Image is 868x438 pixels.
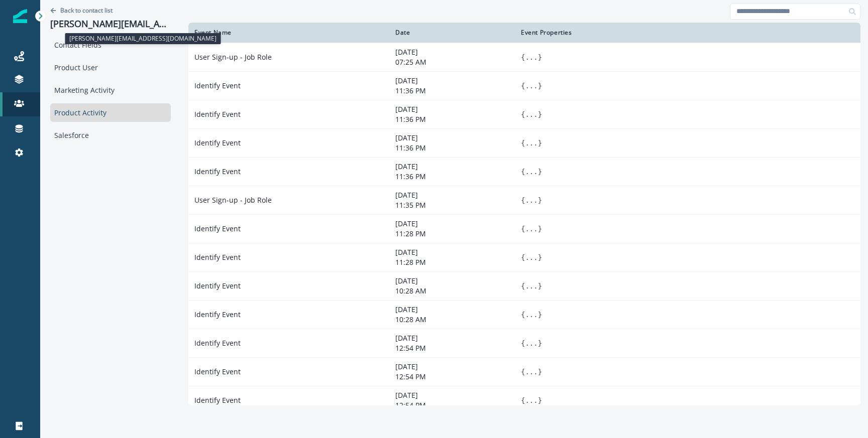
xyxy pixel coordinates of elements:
[60,6,113,15] p: Back to contact list
[188,243,389,271] td: Identify Event
[525,281,537,291] button: ...
[525,252,537,262] button: ...
[13,9,27,23] img: Inflection
[395,133,509,143] p: [DATE]
[538,225,542,233] span: }
[395,219,509,229] p: [DATE]
[50,103,171,122] div: Product Activity
[50,81,171,99] div: Marketing Activity
[395,29,509,37] div: Date
[521,282,525,290] span: {
[188,71,389,100] td: Identify Event
[50,6,113,15] button: Go back
[525,195,537,205] button: ...
[395,229,509,239] p: 11:28 PM
[538,396,542,404] span: }
[50,19,171,30] p: [PERSON_NAME][EMAIL_ADDRESS][DOMAIN_NAME]
[395,257,509,267] p: 11:28 PM
[521,53,525,61] span: {
[395,143,509,153] p: 11:36 PM
[188,214,389,243] td: Identify Event
[50,126,171,144] div: Salesforce
[188,386,389,414] td: Identify Event
[525,52,537,62] button: ...
[525,81,537,91] button: ...
[538,53,542,61] span: }
[525,167,537,177] button: ...
[521,339,525,347] span: {
[395,276,509,286] p: [DATE]
[538,311,542,319] span: }
[395,114,509,124] p: 11:36 PM
[395,57,509,67] p: 07:25 AM
[521,225,525,233] span: {
[188,357,389,386] td: Identify Event
[188,186,389,214] td: User Sign-up - Job Role
[395,247,509,257] p: [DATE]
[50,58,171,77] div: Product User
[521,196,525,204] span: {
[521,29,854,37] div: Event Properties
[538,110,542,118] span: }
[525,109,537,119] button: ...
[188,100,389,128] td: Identify Event
[395,162,509,172] p: [DATE]
[395,86,509,96] p: 11:36 PM
[188,128,389,157] td: Identify Event
[50,36,171,54] div: Contact Fields
[538,168,542,176] span: }
[188,157,389,186] td: Identify Event
[538,253,542,261] span: }
[538,82,542,90] span: }
[525,310,537,320] button: ...
[188,329,389,357] td: Identify Event
[521,253,525,261] span: {
[525,338,537,348] button: ...
[395,372,509,382] p: 12:54 PM
[395,190,509,200] p: [DATE]
[395,172,509,182] p: 11:36 PM
[395,76,509,86] p: [DATE]
[395,343,509,353] p: 12:54 PM
[525,138,537,148] button: ...
[538,368,542,376] span: }
[395,362,509,372] p: [DATE]
[521,311,525,319] span: {
[538,282,542,290] span: }
[521,110,525,118] span: {
[395,305,509,315] p: [DATE]
[395,47,509,57] p: [DATE]
[525,224,537,234] button: ...
[538,196,542,204] span: }
[521,396,525,404] span: {
[395,333,509,343] p: [DATE]
[395,286,509,296] p: 10:28 AM
[521,139,525,147] span: {
[538,139,542,147] span: }
[395,315,509,325] p: 10:28 AM
[538,339,542,347] span: }
[395,390,509,400] p: [DATE]
[188,43,389,71] td: User Sign-up - Job Role
[188,300,389,329] td: Identify Event
[395,200,509,210] p: 11:35 PM
[521,368,525,376] span: {
[395,400,509,410] p: 12:54 PM
[525,367,537,377] button: ...
[194,29,383,37] div: Event Name
[525,395,537,405] button: ...
[188,271,389,300] td: Identify Event
[521,82,525,90] span: {
[395,104,509,114] p: [DATE]
[521,168,525,176] span: {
